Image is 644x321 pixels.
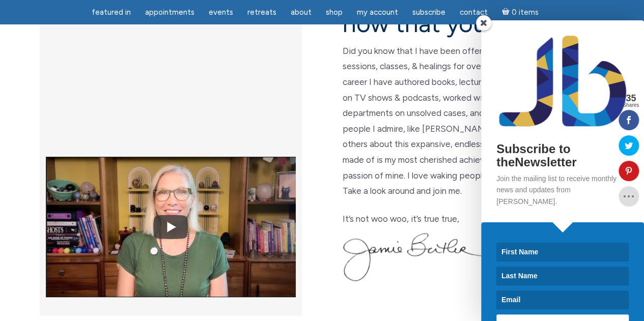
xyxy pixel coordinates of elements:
[46,133,296,320] img: YouTube video
[412,8,445,17] span: Subscribe
[343,43,605,199] p: Did you know that I have been offering metaphysical & spiritual sessions, classes, & healings for...
[496,267,629,285] input: Last Name
[623,103,639,108] span: Shares
[203,3,239,22] a: Events
[145,8,194,17] span: Appointments
[460,8,488,17] span: Contact
[326,8,343,17] span: Shop
[320,3,349,22] a: Shop
[209,8,233,17] span: Events
[351,3,404,22] a: My Account
[496,290,629,309] input: Email
[357,8,398,17] span: My Account
[92,8,131,17] span: featured in
[291,8,312,17] span: About
[496,142,629,169] h2: Subscribe to theNewsletter
[241,3,283,22] a: Retreats
[247,8,276,17] span: Retreats
[343,211,605,227] p: It’s not woo woo, it’s true true,
[496,173,629,207] p: Join the mailing list to receive monthly news and updates from [PERSON_NAME].
[343,10,605,37] h2: now that you are here…
[496,243,629,261] input: First Name
[623,94,639,103] span: 35
[502,8,512,17] i: Cart
[285,3,318,22] a: About
[86,3,137,22] a: featured in
[454,3,494,22] a: Contact
[406,3,452,22] a: Subscribe
[511,9,538,16] span: 0 items
[139,3,201,22] a: Appointments
[496,2,545,22] a: Cart0 items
